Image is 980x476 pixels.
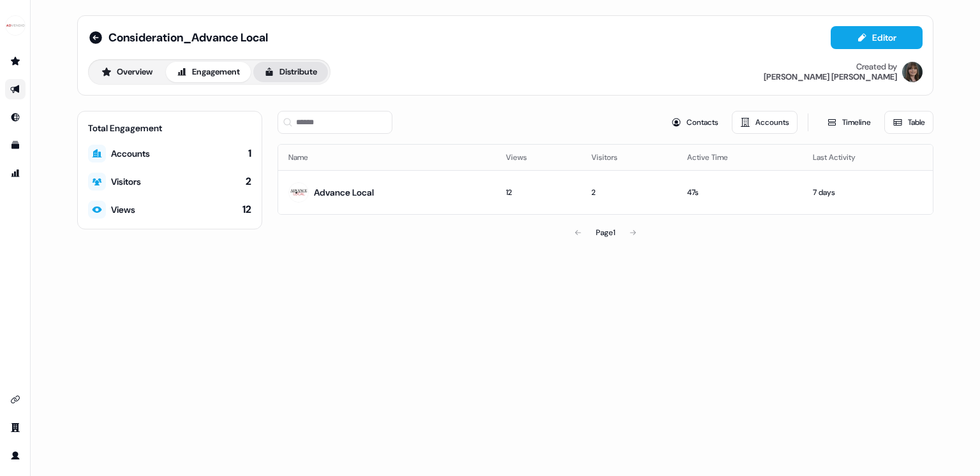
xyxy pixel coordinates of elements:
button: Engagement [166,62,251,82]
a: Go to profile [5,445,26,466]
div: Visitors [111,175,141,188]
a: Go to outbound experience [5,79,26,99]
a: Go to integrations [5,389,26,410]
div: 12 [242,203,251,217]
button: Editor [831,26,923,49]
img: Michaela [902,62,923,82]
button: Contacts [663,111,727,134]
div: 7 days [813,186,923,199]
div: 12 [506,186,571,199]
a: Go to attribution [5,163,26,184]
div: Created by [856,62,897,72]
div: 1 [248,147,251,161]
div: Accounts [111,147,150,160]
button: Distribute [253,62,328,82]
div: Advance Local [314,186,374,199]
th: Last Activity [803,145,933,170]
a: Go to templates [5,135,26,155]
th: Active Time [677,145,803,170]
button: Accounts [732,111,798,134]
a: Go to Inbound [5,107,26,127]
div: 47s [687,186,792,199]
th: Name [278,145,496,170]
div: 2 [591,186,667,199]
div: 2 [246,175,251,189]
div: [PERSON_NAME] [PERSON_NAME] [764,72,897,82]
div: Total Engagement [88,122,251,134]
th: Views [496,145,581,170]
button: Timeline [819,111,879,134]
span: Consideration_Advance Local [108,30,268,45]
a: Go to team [5,417,26,438]
th: Visitors [581,145,677,170]
a: Editor [831,32,923,46]
div: Views [111,203,135,216]
div: Page 1 [596,226,615,239]
button: Table [884,111,933,134]
a: Go to prospects [5,51,26,71]
button: Overview [91,62,163,82]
